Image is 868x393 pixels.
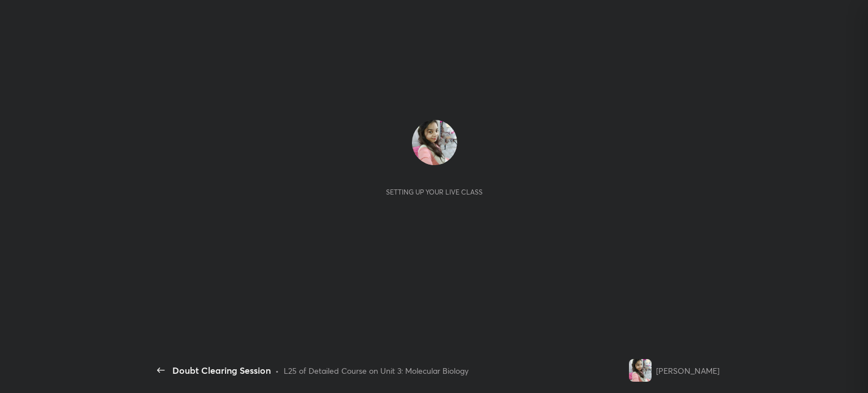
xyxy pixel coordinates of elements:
div: Doubt Clearing Session [172,364,271,377]
div: Setting up your live class [386,188,483,196]
div: [PERSON_NAME] [656,365,719,377]
div: • [275,365,279,377]
img: d27488215f1b4d5fb42b818338f14208.jpg [629,359,652,382]
img: d27488215f1b4d5fb42b818338f14208.jpg [412,120,457,165]
div: L25 of Detailed Course on Unit 3: Molecular Biology [284,365,468,377]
